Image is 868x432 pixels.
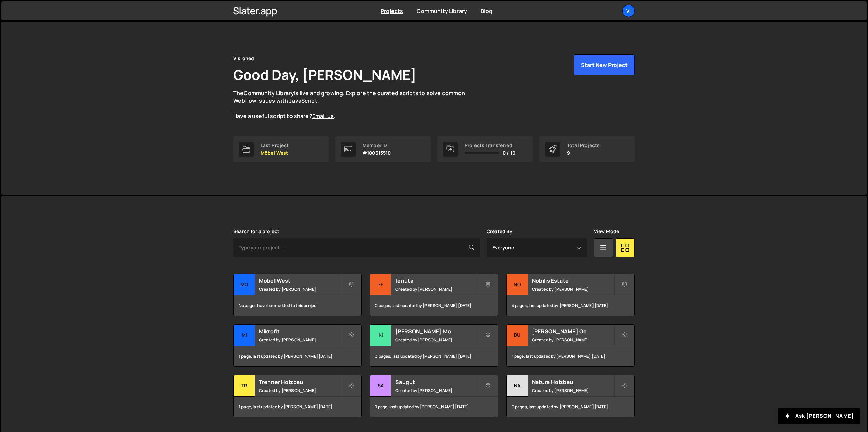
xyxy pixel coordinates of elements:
[233,375,362,417] a: Tr Trenner Holzbau Created by [PERSON_NAME] 1 page, last updated by [PERSON_NAME] [DATE]
[370,295,498,316] div: 2 pages, last updated by [PERSON_NAME] [DATE]
[395,277,477,284] h2: fenuta
[395,286,477,292] small: Created by [PERSON_NAME]
[233,324,362,367] a: Mi Mikrofit Created by [PERSON_NAME] 1 page, last updated by [PERSON_NAME] [DATE]
[261,150,289,156] p: Möbel West
[567,150,600,156] p: 9
[234,397,361,417] div: 1 page, last updated by [PERSON_NAME] [DATE]
[507,346,634,366] div: 1 page, last updated by [PERSON_NAME] [DATE]
[532,387,614,393] small: Created by [PERSON_NAME]
[395,328,477,335] h2: [PERSON_NAME] Montagen
[234,325,255,346] div: Mi
[370,274,391,295] div: fe
[507,295,634,316] div: 4 pages, last updated by [PERSON_NAME] [DATE]
[481,7,493,15] a: Blog
[370,324,498,367] a: Ki [PERSON_NAME] Montagen Created by [PERSON_NAME] 3 pages, last updated by [PERSON_NAME] [DATE]
[259,378,341,386] h2: Trenner Holzbau
[233,238,480,257] input: Type your project...
[532,378,614,386] h2: Natura Holzbau
[233,136,329,162] a: Last Project Möbel West
[395,378,477,386] h2: Saugut
[417,7,467,15] a: Community Library
[233,274,362,316] a: Mö Möbel West Created by [PERSON_NAME] No pages have been added to this project
[312,112,334,120] a: Email us
[363,143,391,148] div: Member ID
[370,375,391,397] div: Sa
[574,54,635,75] button: Start New Project
[234,295,361,316] div: No pages have been added to this project
[532,286,614,292] small: Created by [PERSON_NAME]
[507,325,528,346] div: Bu
[259,387,341,393] small: Created by [PERSON_NAME]
[234,274,255,295] div: Mö
[532,328,614,335] h2: [PERSON_NAME] Gebäudetechnik
[259,337,341,343] small: Created by [PERSON_NAME]
[233,54,254,63] div: Visioned
[234,375,255,397] div: Tr
[506,274,635,316] a: No Nobilis Estate Created by [PERSON_NAME] 4 pages, last updated by [PERSON_NAME] [DATE]
[259,328,341,335] h2: Mikrofit
[381,7,403,15] a: Projects
[370,346,498,366] div: 3 pages, last updated by [PERSON_NAME] [DATE]
[778,408,860,424] button: Ask [PERSON_NAME]
[532,277,614,284] h2: Nobilis Estate
[395,387,477,393] small: Created by [PERSON_NAME]
[234,346,361,366] div: 1 page, last updated by [PERSON_NAME] [DATE]
[506,375,635,417] a: Na Natura Holzbau Created by [PERSON_NAME] 2 pages, last updated by [PERSON_NAME] [DATE]
[506,324,635,367] a: Bu [PERSON_NAME] Gebäudetechnik Created by [PERSON_NAME] 1 page, last updated by [PERSON_NAME] [D...
[370,375,498,417] a: Sa Saugut Created by [PERSON_NAME] 1 page, last updated by [PERSON_NAME] [DATE]
[503,150,515,156] span: 0 / 10
[622,5,635,17] a: Vi
[370,325,391,346] div: Ki
[259,286,341,292] small: Created by [PERSON_NAME]
[567,143,600,148] div: Total Projects
[507,274,528,295] div: No
[507,375,528,397] div: Na
[233,89,478,120] p: The is live and growing. Explore the curated scripts to solve common Webflow issues with JavaScri...
[395,337,477,343] small: Created by [PERSON_NAME]
[233,229,279,234] label: Search for a project
[487,229,513,234] label: Created By
[370,397,498,417] div: 1 page, last updated by [PERSON_NAME] [DATE]
[261,143,289,148] div: Last Project
[259,277,341,284] h2: Möbel West
[507,397,634,417] div: 2 pages, last updated by [PERSON_NAME] [DATE]
[594,229,619,234] label: View Mode
[465,143,515,148] div: Projects Transferred
[532,337,614,343] small: Created by [PERSON_NAME]
[370,274,498,316] a: fe fenuta Created by [PERSON_NAME] 2 pages, last updated by [PERSON_NAME] [DATE]
[363,150,391,156] p: #100313510
[233,65,416,84] h1: Good Day, [PERSON_NAME]
[244,89,294,97] a: Community Library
